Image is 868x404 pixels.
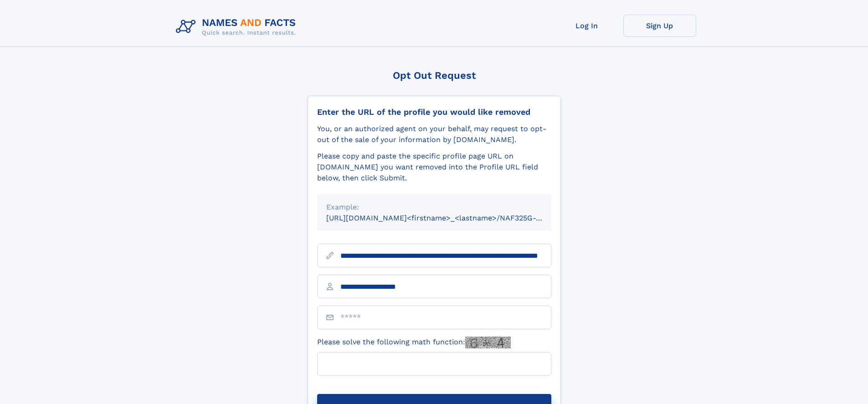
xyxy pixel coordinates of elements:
[326,214,569,222] small: [URL][DOMAIN_NAME]<firstname>_<lastname>/NAF325G-xxxxxxxx
[308,70,561,81] div: Opt Out Request
[317,337,511,348] label: Please solve the following math function:
[550,15,623,37] a: Log In
[317,151,551,184] div: Please copy and paste the specific profile page URL on [DOMAIN_NAME] you want removed into the Pr...
[317,107,551,117] div: Enter the URL of the profile you would like removed
[172,15,303,39] img: Logo Names and Facts
[326,202,542,213] div: Example:
[623,15,696,37] a: Sign Up
[317,123,551,145] div: You, or an authorized agent on your behalf, may request to opt-out of the sale of your informatio...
